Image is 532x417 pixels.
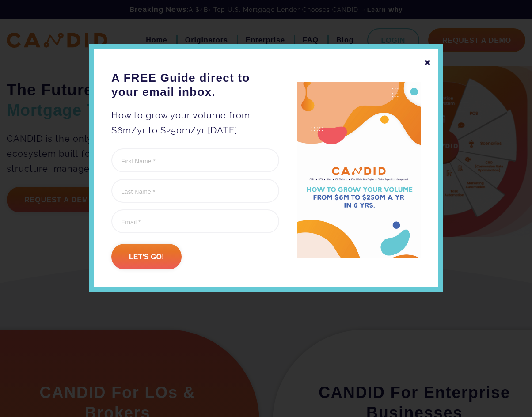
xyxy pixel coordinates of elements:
input: First Name * [111,148,279,172]
input: Last Name * [111,179,279,203]
p: How to grow your volume from $6m/yr to $250m/yr [DATE]. [111,108,279,138]
input: Email * [111,209,279,233]
h3: A FREE Guide direct to your email inbox. [111,71,279,99]
div: ✖ [424,55,432,70]
img: A FREE Guide direct to your email inbox. [297,82,421,258]
input: Let's go! [111,244,182,269]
